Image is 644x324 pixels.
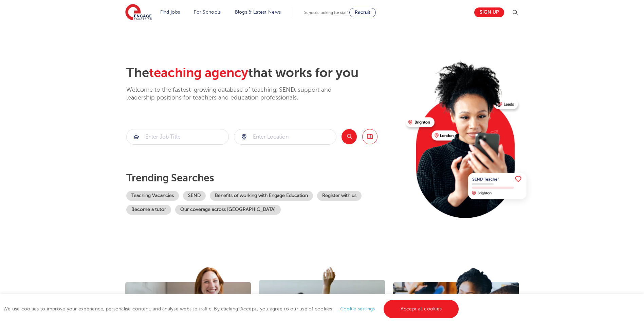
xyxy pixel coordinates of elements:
[234,129,336,145] div: Submit
[355,10,370,15] span: Recruit
[160,10,180,15] a: Find jobs
[474,7,504,17] a: Sign up
[183,191,206,201] a: SEND
[125,4,152,21] img: Engage Education
[126,129,229,145] div: Submit
[127,129,228,144] input: Submit
[304,10,348,15] span: Schools looking for staff
[317,191,362,201] a: Register with us
[340,306,375,311] a: Cookie settings
[235,10,281,15] a: Blogs & Latest News
[234,129,336,144] input: Submit
[3,306,460,311] span: We use cookies to improve your experience, personalise content, and analyse website traffic. By c...
[194,10,221,15] a: For Schools
[175,205,281,215] a: Our coverage across [GEOGRAPHIC_DATA]
[342,129,357,144] button: Search
[126,205,171,215] a: Become a tutor
[126,191,179,201] a: Teaching Vacancies
[210,191,313,201] a: Benefits of working with Engage Education
[126,86,350,102] p: Welcome to the fastest-growing database of teaching, SEND, support and leadership positions for t...
[126,65,400,81] h2: The that works for you
[384,300,459,318] a: Accept all cookies
[349,8,376,17] a: Recruit
[126,172,400,184] p: Trending searches
[149,66,248,80] span: teaching agency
